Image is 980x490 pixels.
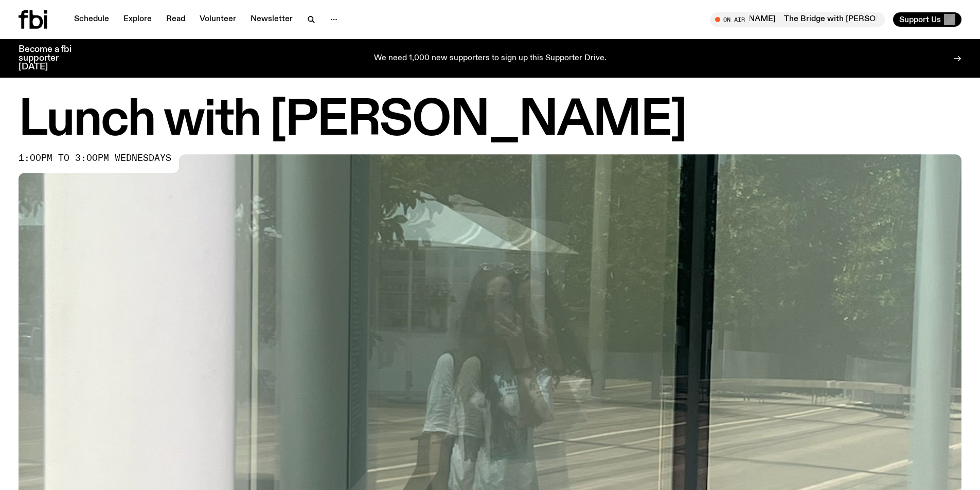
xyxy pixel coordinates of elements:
[160,12,191,27] a: Read
[19,98,961,144] h1: Lunch with [PERSON_NAME]
[244,12,299,27] a: Newsletter
[374,54,607,63] p: We need 1,000 new supporters to sign up this Supporter Drive.
[19,45,84,71] h3: Become a fbi supporter [DATE]
[19,154,171,162] span: 1:00pm to 3:00pm wednesdays
[117,12,158,27] a: Explore
[893,12,961,27] button: Support Us
[193,12,242,27] a: Volunteer
[68,12,115,27] a: Schedule
[899,15,941,24] span: Support Us
[710,12,885,27] button: On AirThe Bridge with [PERSON_NAME]The Bridge with [PERSON_NAME]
